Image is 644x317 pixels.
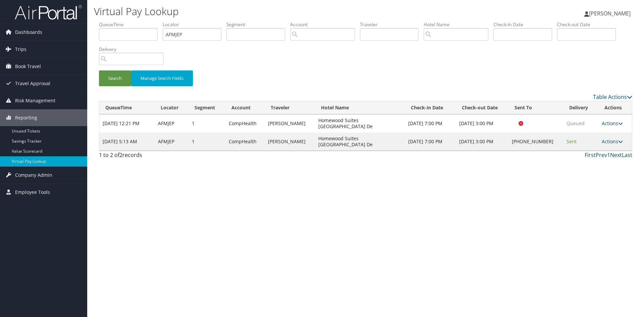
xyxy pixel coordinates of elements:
[596,151,607,159] a: Prev
[593,93,632,101] a: Table Actions
[15,167,52,183] span: Company Admin
[119,151,122,159] span: 2
[15,92,55,109] span: Risk Management
[424,21,493,28] label: Hotel Name
[15,109,37,126] span: Reporting
[15,58,41,75] span: Book Travel
[225,133,265,151] td: CompHealth
[602,138,623,145] a: Actions
[99,133,155,151] td: [DATE] 5:13 AM
[15,75,50,92] span: Travel Approval
[585,151,596,159] a: First
[598,101,632,114] th: Actions
[360,21,424,28] label: Traveler
[567,120,585,126] span: Queued
[15,4,82,20] img: airportal-logo.png
[155,133,189,151] td: AFMJEP
[567,138,577,145] span: Sent
[99,151,225,162] div: 1 to 2 of records
[315,114,405,133] td: Homewood Suites [GEOGRAPHIC_DATA] De
[508,133,563,151] td: [PHONE_NUMBER]
[265,133,315,151] td: [PERSON_NAME]
[15,24,42,41] span: Dashboards
[405,101,456,114] th: Check-in Date: activate to sort column ascending
[456,133,508,151] td: [DATE] 3:00 PM
[163,21,226,28] label: Locator
[15,184,50,201] span: Employee Tools
[189,101,225,114] th: Segment: activate to sort column ascending
[493,21,557,28] label: Check-in Date
[508,101,563,114] th: Sent To: activate to sort column ascending
[155,114,189,133] td: AFMJEP
[405,133,456,151] td: [DATE] 7:00 PM
[290,21,360,28] label: Account
[315,101,405,114] th: Hotel Name: activate to sort column ascending
[405,114,456,133] td: [DATE] 7:00 PM
[131,70,193,86] button: Manage Search Fields
[456,101,508,114] th: Check-out Date: activate to sort column ascending
[610,151,622,159] a: Next
[225,114,265,133] td: CompHealth
[563,101,598,114] th: Delivery: activate to sort column ascending
[602,120,623,126] a: Actions
[15,41,26,58] span: Trips
[607,151,610,159] a: 1
[99,46,169,53] label: Delivery
[622,151,632,159] a: Last
[557,21,621,28] label: Check-out Date
[589,10,631,17] span: [PERSON_NAME]
[155,101,189,114] th: Locator: activate to sort column ascending
[265,101,315,114] th: Traveler: activate to sort column ascending
[189,114,225,133] td: 1
[189,133,225,151] td: 1
[226,21,290,28] label: Segment
[99,21,163,28] label: QueueTime
[265,114,315,133] td: [PERSON_NAME]
[94,4,456,18] h1: Virtual Pay Lookup
[99,114,155,133] td: [DATE] 12:21 PM
[456,114,508,133] td: [DATE] 3:00 PM
[584,3,637,23] a: [PERSON_NAME]
[225,101,265,114] th: Account: activate to sort column ascending
[99,70,131,86] button: Search
[99,101,155,114] th: QueueTime: activate to sort column ascending
[315,133,405,151] td: Homewood Suites [GEOGRAPHIC_DATA] De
